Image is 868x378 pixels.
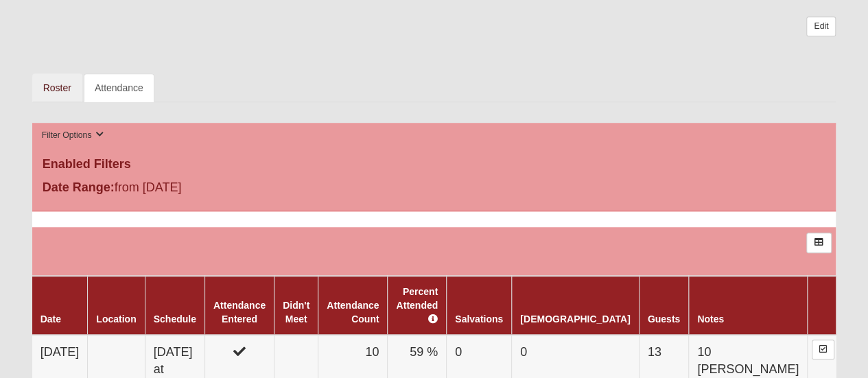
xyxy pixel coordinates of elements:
[32,73,82,102] a: Roster
[38,128,108,143] button: Filter Options
[812,340,834,359] a: Enter Attendance
[806,233,832,252] a: Export to Excel
[396,286,438,324] a: Percent Attended
[96,314,136,324] a: Location
[154,314,196,324] a: Schedule
[43,157,826,172] h4: Enabled Filters
[806,16,836,36] a: Edit
[639,276,688,335] th: Guests
[512,276,639,335] th: [DEMOGRAPHIC_DATA]
[447,276,512,335] th: Salvations
[43,178,115,197] label: Date Range:
[213,300,266,324] a: Attendance Entered
[327,300,379,324] a: Attendance Count
[283,300,309,324] a: Didn't Meet
[32,178,301,200] div: from [DATE]
[697,314,724,324] a: Notes
[84,73,154,102] a: Attendance
[40,314,61,324] a: Date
